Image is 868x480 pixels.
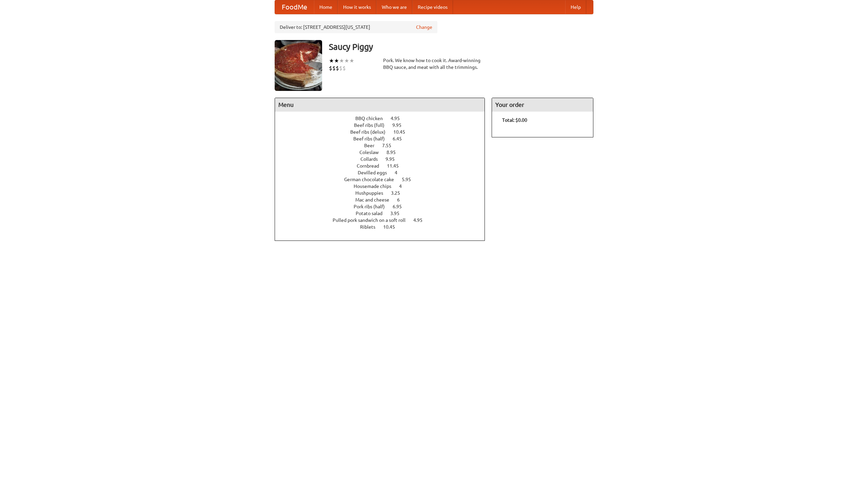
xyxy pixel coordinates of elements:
span: 7.55 [382,143,398,148]
a: Beef ribs (half) 6.45 [353,136,414,141]
a: Pork ribs (half) 6.95 [354,204,414,209]
b: Total: $0.00 [502,117,527,123]
a: Pulled pork sandwich on a soft roll 4.95 [333,217,435,223]
span: 9.95 [386,156,401,162]
span: Coleslaw [359,150,386,155]
span: 3.95 [390,211,406,216]
a: How it works [338,0,376,14]
h3: Saucy Piggy [329,40,593,54]
img: angular.jpg [275,40,322,91]
span: 6 [397,197,407,203]
a: FoodMe [275,0,314,14]
a: Riblets 10.45 [360,224,408,230]
li: $ [329,64,332,72]
a: Mac and cheese 6 [355,197,412,203]
span: Riblets [360,224,382,230]
span: Pork ribs (half) [354,204,392,209]
span: Mac and cheese [355,197,396,203]
span: Beef ribs (full) [354,122,391,128]
span: Cornbread [357,163,386,169]
span: 5.95 [402,177,418,182]
a: Beef ribs (delux) 10.45 [350,129,418,135]
a: Beer 7.55 [364,143,404,148]
a: Coleslaw 8.95 [359,150,408,155]
span: 4 [399,184,409,189]
span: 3.25 [391,190,407,196]
li: ★ [329,57,334,64]
span: Potato salad [356,211,389,216]
a: Recipe videos [412,0,453,14]
a: Potato salad 3.95 [356,211,412,216]
a: Beef ribs (full) 9.95 [354,122,414,128]
li: ★ [334,57,339,64]
li: $ [336,64,339,72]
a: BBQ chicken 4.95 [355,116,412,121]
h4: Your order [492,98,593,112]
span: Housemade chips [354,184,398,189]
span: 10.45 [393,129,412,135]
li: $ [332,64,336,72]
span: 4.95 [391,116,407,121]
li: ★ [344,57,349,64]
a: Housemade chips 4 [354,184,414,189]
span: Beef ribs (half) [353,136,392,141]
span: 4.95 [413,217,429,223]
a: Home [314,0,338,14]
li: ★ [349,57,354,64]
a: German chocolate cake 5.95 [344,177,423,182]
li: $ [342,64,346,72]
a: Help [565,0,586,14]
a: Cornbread 11.45 [357,163,411,169]
span: 10.45 [383,224,402,230]
h4: Menu [275,98,485,112]
span: 9.95 [392,122,408,128]
div: Deliver to: [STREET_ADDRESS][US_STATE] [275,21,437,33]
a: Who we are [376,0,412,14]
li: $ [339,64,342,72]
span: 11.45 [387,163,406,169]
li: ★ [339,57,344,64]
span: 8.95 [387,150,402,155]
div: Pork. We know how to cook it. Award-winning BBQ sauce, and meat with all the trimmings. [383,57,485,71]
span: 4 [395,170,404,175]
a: Devilled eggs 4 [358,170,410,175]
span: Devilled eggs [358,170,394,175]
a: Change [416,24,432,31]
span: BBQ chicken [355,116,390,121]
span: 6.45 [393,136,409,141]
span: German chocolate cake [344,177,401,182]
span: Beef ribs (delux) [350,129,392,135]
a: Hushpuppies 3.25 [355,190,413,196]
a: Collards 9.95 [360,156,407,162]
span: Hushpuppies [355,190,390,196]
span: Beer [364,143,381,148]
span: Collards [360,156,384,162]
span: Pulled pork sandwich on a soft roll [333,217,412,223]
span: 6.95 [393,204,409,209]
